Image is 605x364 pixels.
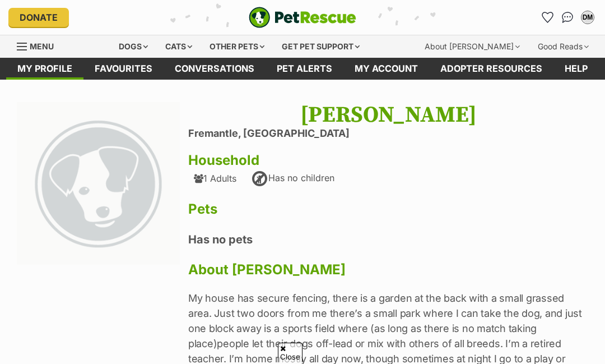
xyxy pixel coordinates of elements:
[417,35,528,58] div: About [PERSON_NAME]
[582,12,593,23] div: DM
[249,7,356,28] a: PetRescue
[17,102,180,265] img: large_default-f37c3b2ddc539b7721ffdbd4c88987add89f2ef0fd77a71d0d44a6cf3104916e.png
[249,7,356,28] img: logo-e224e6f780fb5917bec1dbf3a21bbac754714ae5b6737aabdf751b685950b380.svg
[17,35,62,56] a: Menu
[538,8,597,26] ul: Account quick links
[188,128,588,140] li: Fremantle, [GEOGRAPHIC_DATA]
[6,58,83,80] a: My profile
[164,58,266,80] a: conversations
[559,8,576,26] a: Conversations
[553,58,599,80] a: Help
[8,8,69,27] a: Donate
[250,170,334,188] div: Has no children
[188,102,588,128] h1: [PERSON_NAME]
[530,35,597,58] div: Good Reads
[111,35,156,58] div: Dogs
[188,232,588,247] h4: Has no pets
[157,35,200,58] div: Cats
[83,58,164,80] a: Favourites
[429,58,553,80] a: Adopter resources
[274,35,367,58] div: Get pet support
[188,153,588,168] h3: Household
[579,8,597,26] button: My account
[188,201,588,217] h3: Pets
[278,343,302,362] span: Close
[30,42,54,51] span: Menu
[202,35,272,58] div: Other pets
[194,173,236,183] div: 1 Adults
[562,12,574,23] img: chat-41dd97257d64d25036548639549fe6c8038ab92f7586957e7f3b1b290dea8141.svg
[188,262,588,278] h3: About [PERSON_NAME]
[266,58,343,80] a: Pet alerts
[343,58,429,80] a: My account
[538,8,556,26] a: Favourites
